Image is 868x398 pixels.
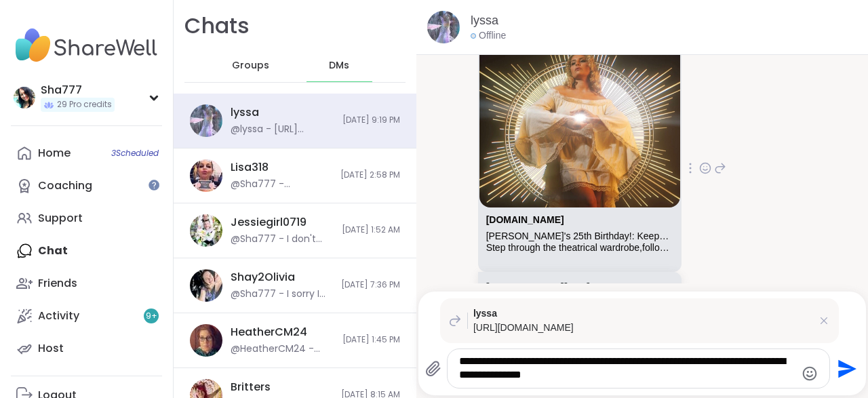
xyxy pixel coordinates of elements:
a: [DOMAIN_NAME][URL] [486,281,590,292]
iframe: Spotlight [149,180,159,191]
div: Jessiegirl0719 [231,215,307,230]
div: Activity [38,309,79,323]
img: ShareWell Nav Logo [11,22,162,69]
div: Coaching [38,178,92,193]
div: [PERSON_NAME]'s 25th Birthday!: Keeper of the Realms [486,231,673,242]
div: lyssa [231,105,259,120]
img: https://sharewell-space-live.sfo3.digitaloceanspaces.com/user-generated/3602621c-eaa5-4082-863a-9... [190,214,222,247]
span: [DATE] 1:52 AM [342,224,400,236]
div: Britters [231,380,271,395]
span: lyssa [473,306,812,321]
img: https://sharewell-space-live.sfo3.digitaloceanspaces.com/user-generated/666f9ab0-b952-44c3-ad34-f... [427,11,460,43]
div: @HeatherCM24 - [URL][DOMAIN_NAME] [231,342,334,356]
div: Home [38,146,71,161]
img: https://sharewell-space-live.sfo3.digitaloceanspaces.com/user-generated/666f9ab0-b952-44c3-ad34-f... [190,104,222,137]
a: Friends [11,267,162,300]
a: Activity9+ [11,300,162,332]
div: @lyssa - [URL][DOMAIN_NAME] [231,123,334,136]
img: https://sharewell-space-live.sfo3.digitaloceanspaces.com/user-generated/dbce20f4-cca2-48d8-8c3e-9... [190,159,222,192]
a: Home3Scheduled [11,137,162,170]
a: Attachment [486,214,564,225]
div: Sha777 [41,83,115,98]
div: @Sha777 - I sorry I missed group. I'm not getting notifications on my phone for some reason. [231,287,333,301]
div: Step through the theatrical wardrobe,follow the yellow brick road,or chase the laughter of Scooby... [486,242,673,254]
h1: Chats [184,11,250,41]
div: Host [38,341,64,356]
div: Lisa318 [231,160,269,175]
div: Support [38,211,83,226]
a: lyssa [471,12,498,29]
div: @Sha777 - [PERSON_NAME], right back atcha!!! It's ShareWell and folks care. [231,178,332,191]
div: HeatherCM24 [231,325,307,340]
span: [DATE] 7:36 PM [341,279,400,291]
a: Coaching [11,170,162,202]
span: [DATE] 1:45 PM [342,334,400,346]
span: DMs [329,59,349,73]
img: https://sharewell-space-live.sfo3.digitaloceanspaces.com/user-generated/d3b3915b-57de-409c-870d-d... [190,324,222,357]
a: Support [11,202,162,235]
div: Offline [471,29,506,43]
div: @Sha777 - I don't know who your besties are. Are you referring to me as your BFF? I Hardly know y... [231,233,334,246]
button: Emoji picker [802,365,818,382]
div: Friends [38,276,77,291]
img: Sha777 [14,87,35,108]
div: Shay2Olivia [231,270,295,285]
span: [DATE] 2:58 PM [340,170,400,181]
p: [URL][DOMAIN_NAME] [473,321,812,335]
span: [DATE] 9:19 PM [342,115,400,126]
textarea: Type your message [459,355,795,382]
img: https://sharewell-space-live.sfo3.digitaloceanspaces.com/user-generated/d00611f7-7241-4821-a0f6-1... [190,269,222,302]
span: 29 Pro credits [57,99,112,111]
a: Host [11,332,162,365]
span: 3 Scheduled [111,148,159,159]
img: Alyssa's 25th Birthday!: Keeper of the Realms [479,38,680,207]
span: 9 + [146,311,157,322]
span: Groups [232,59,269,73]
button: Send [830,353,861,384]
